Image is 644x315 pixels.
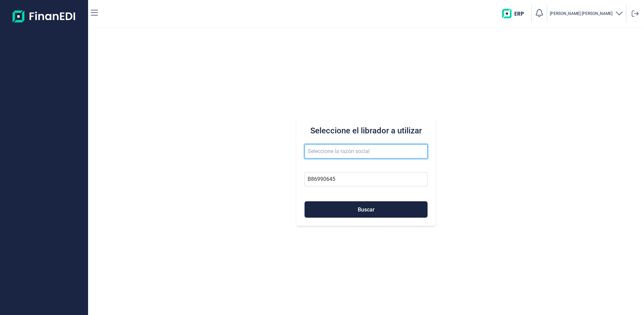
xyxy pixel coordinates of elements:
span: Buscar [358,207,375,212]
img: Logo de aplicación [13,5,76,27]
input: Seleccione la razón social [305,144,427,159]
img: erp [502,9,529,18]
h3: Seleccione el librador a utilizar [305,125,427,136]
button: [PERSON_NAME] [PERSON_NAME] [550,9,623,19]
input: Busque por NIF [305,172,427,186]
button: Buscar [305,201,427,218]
p: [PERSON_NAME] [PERSON_NAME] [550,11,612,16]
